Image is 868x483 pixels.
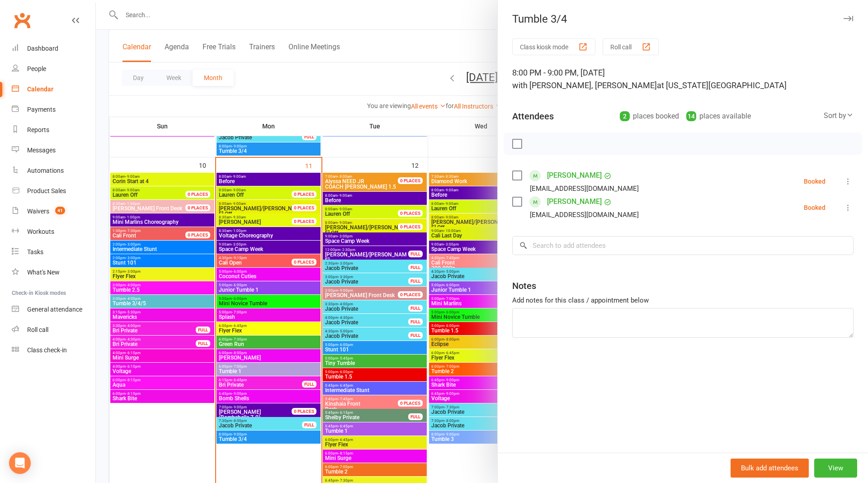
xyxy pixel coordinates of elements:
[530,209,639,221] div: [EMAIL_ADDRESS][DOMAIN_NAME]
[27,248,43,256] div: Tasks
[12,38,95,59] a: Dashboard
[12,99,95,120] a: Payments
[12,320,95,340] a: Roll call
[498,13,868,25] div: Tumble 3/4
[731,459,809,478] button: Bulk add attendees
[9,452,31,474] div: Open Intercom Messenger
[27,126,49,133] div: Reports
[12,242,95,262] a: Tasks
[620,110,679,123] div: places booked
[12,340,95,360] a: Class kiosk mode
[12,181,95,201] a: Product Sales
[512,236,854,255] input: Search to add attendees
[512,110,554,123] div: Attendees
[530,183,639,194] div: [EMAIL_ADDRESS][DOMAIN_NAME]
[512,80,657,90] span: with [PERSON_NAME], [PERSON_NAME]
[12,201,95,222] a: Waivers 41
[27,269,60,276] div: What's New
[27,167,64,174] div: Automations
[620,111,630,121] div: 2
[824,110,854,122] div: Sort by
[55,207,65,214] span: 41
[512,66,854,92] div: 8:00 PM - 9:00 PM, [DATE]
[12,140,95,161] a: Messages
[12,299,95,320] a: General attendance kiosk mode
[512,295,854,306] div: Add notes for this class / appointment below
[11,9,33,32] a: Clubworx
[27,208,49,215] div: Waivers
[686,110,751,123] div: places available
[27,65,46,72] div: People
[512,38,595,55] button: Class kiosk mode
[27,187,66,194] div: Product Sales
[547,168,602,183] a: [PERSON_NAME]
[603,38,659,55] button: Roll call
[27,326,48,333] div: Roll call
[12,262,95,283] a: What's New
[12,59,95,79] a: People
[12,79,95,99] a: Calendar
[27,346,67,354] div: Class check-in
[814,459,857,478] button: View
[804,204,826,211] div: Booked
[512,279,536,292] div: Notes
[12,120,95,140] a: Reports
[547,194,602,209] a: [PERSON_NAME]
[804,178,826,185] div: Booked
[27,228,54,235] div: Workouts
[27,85,53,93] div: Calendar
[657,80,787,90] span: at [US_STATE][GEOGRAPHIC_DATA]
[12,222,95,242] a: Workouts
[27,45,58,52] div: Dashboard
[27,306,82,313] div: General attendance
[27,147,56,154] div: Messages
[27,106,56,113] div: Payments
[12,161,95,181] a: Automations
[686,111,696,121] div: 14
